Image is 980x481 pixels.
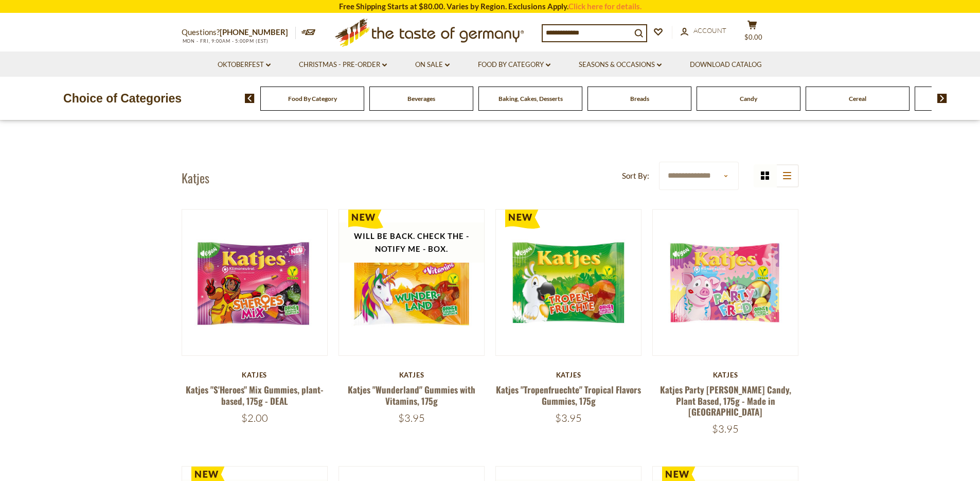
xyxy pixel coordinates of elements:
div: Katjes [182,371,328,379]
a: Candy [740,95,757,102]
h1: Katjes [182,170,209,185]
a: Katjes Party [PERSON_NAME] Candy, Plant Based, 175g - Made in [GEOGRAPHIC_DATA] [660,383,791,418]
a: Beverages [407,95,435,102]
a: Oktoberfest [218,59,271,71]
div: Katjes [338,371,485,379]
img: Katjes Sheroes Mix Gummies [182,210,328,355]
a: Seasons & Occasions [579,59,662,71]
button: $0.00 [737,20,768,46]
a: Katjes "Wunderland" Gummies with Vitamins, 175g [348,383,475,407]
p: Questions? [182,26,296,39]
a: Cereal [849,95,866,102]
div: Katjes [495,371,642,379]
a: Food By Category [288,95,337,102]
a: Account [681,25,726,37]
img: Katjes Tropen-Fruchte [496,210,642,355]
img: Katjes Party Fred Gummy Candy [653,210,798,355]
img: previous arrow [245,94,255,103]
span: $3.95 [398,411,425,424]
span: $3.95 [555,411,582,424]
span: Account [693,26,726,35]
a: Katjes "Tropenfruechte" Tropical Flavors Gummies, 175g [496,383,641,407]
span: MON - FRI, 9:00AM - 5:00PM (EST) [182,38,269,44]
a: Christmas - PRE-ORDER [299,59,387,71]
a: [PHONE_NUMBER] [220,27,288,37]
span: $3.95 [712,422,739,435]
a: Katjes "S'Heroes" Mix Gummies, plant-based, 175g - DEAL [186,383,324,407]
img: next arrow [937,94,947,103]
a: Food By Category [478,59,550,71]
label: Sort By: [622,169,649,182]
img: Katjes Wunder-Land Vitamin [339,210,485,355]
span: $2.00 [241,411,268,424]
a: Download Catalog [690,59,762,71]
a: Click here for details. [568,2,642,11]
div: Katjes [652,371,799,379]
span: $0.00 [744,33,762,41]
a: On Sale [415,59,450,71]
a: Breads [630,95,649,102]
a: Baking, Cakes, Desserts [498,95,563,102]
